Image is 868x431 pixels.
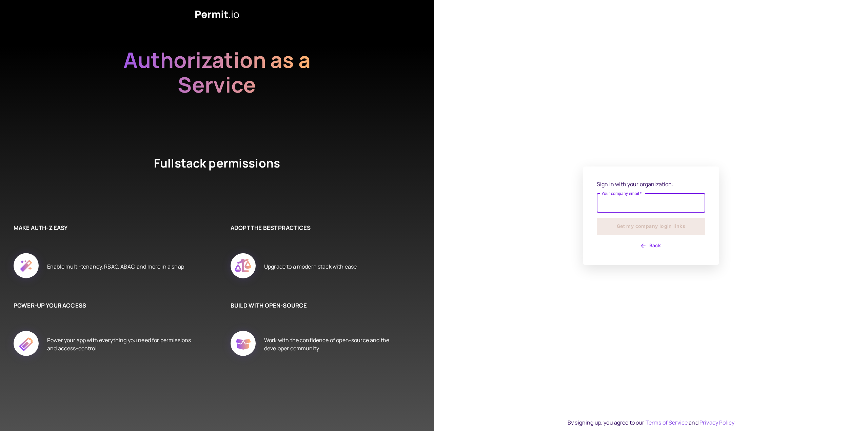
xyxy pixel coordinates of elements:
h6: MAKE AUTH-Z EASY [14,223,197,232]
h6: POWER-UP YOUR ACCESS [14,301,197,310]
div: Upgrade to a modern stack with ease [264,246,357,288]
div: Work with the confidence of open-source and the developer community [264,323,414,365]
h2: Authorization as a Service [102,47,332,122]
div: Enable multi-tenancy, RBAC, ABAC, and more in a snap [47,246,184,288]
button: Back [597,240,705,251]
label: Your company email [601,191,642,196]
h4: Fullstack permissions [129,155,305,196]
h6: BUILD WITH OPEN-SOURCE [231,301,414,310]
a: Terms of Service [646,419,688,426]
a: Privacy Policy [699,419,734,426]
button: Get my company login links [597,218,705,235]
h6: ADOPT THE BEST PRACTICES [231,223,414,232]
div: By signing up, you agree to our and [568,418,734,427]
p: Sign in with your organization: [597,180,705,188]
div: Power your app with everything you need for permissions and access-control [47,323,197,365]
